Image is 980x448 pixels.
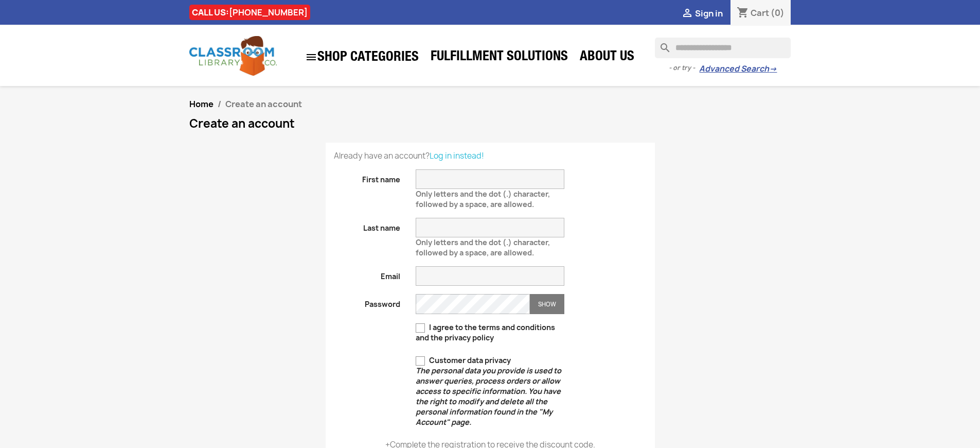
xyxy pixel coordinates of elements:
label: Customer data privacy [416,355,564,427]
a: About Us [575,47,639,68]
label: Email [326,266,408,282]
button: Show [530,294,564,314]
label: Last name [326,218,408,233]
input: Search [655,38,791,58]
a: Advanced Search→ [699,64,777,74]
span: Cart [751,7,769,19]
a:  Sign in [681,8,723,19]
a: SHOP CATEGORIES [300,46,424,68]
span: → [769,64,777,74]
label: Password [326,294,408,309]
span: Create an account [225,98,302,110]
i: shopping_cart [737,7,749,20]
span: Only letters and the dot (.) character, followed by a space, are allowed. [416,185,550,209]
span: Only letters and the dot (.) character, followed by a space, are allowed. [416,233,550,257]
img: Classroom Library Company [189,36,277,76]
a: [PHONE_NUMBER] [229,7,308,18]
div: CALL US: [189,5,310,20]
em: The personal data you provide is used to answer queries, process orders or allow access to specif... [416,366,561,427]
span: Sign in [695,8,723,19]
i: search [655,38,667,50]
input: Password input [416,294,530,314]
p: Already have an account? [334,151,647,161]
h1: Create an account [189,117,791,130]
a: Log in instead! [430,150,484,161]
a: Fulfillment Solutions [425,47,573,68]
span: - or try - [669,63,699,73]
label: First name [326,169,408,185]
label: I agree to the terms and conditions and the privacy policy [416,322,564,343]
i:  [305,51,317,63]
a: Home [189,98,213,110]
i:  [681,8,693,20]
span: (0) [771,7,785,19]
